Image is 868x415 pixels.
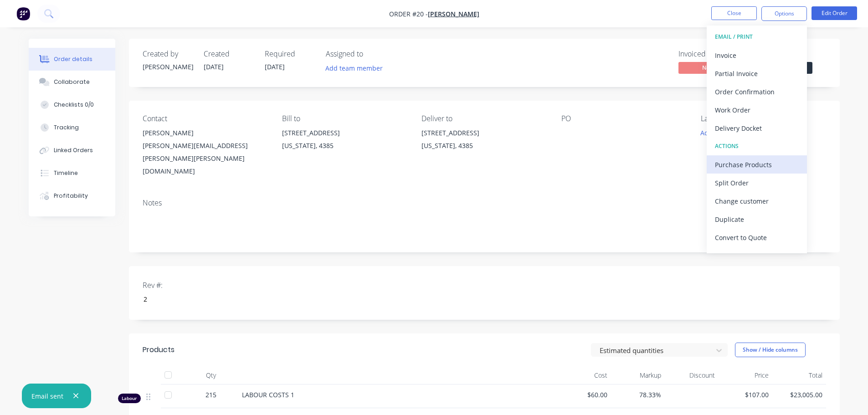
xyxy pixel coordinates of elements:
button: Edit Order [812,6,857,20]
button: Add team member [326,62,388,74]
div: Purchase Products [715,158,799,171]
div: Invoice [715,49,799,62]
div: [PERSON_NAME][PERSON_NAME][EMAIL_ADDRESS][PERSON_NAME][PERSON_NAME][DOMAIN_NAME] [143,127,267,178]
div: Price [719,366,772,384]
button: Tracking [29,116,115,139]
label: Rev #: [143,280,257,291]
div: Notes [143,199,826,207]
div: Checklists 0/0 [54,101,94,109]
div: Change customer [715,195,799,208]
div: [PERSON_NAME] [143,127,267,139]
div: [STREET_ADDRESS] [282,127,407,139]
div: Tracking [54,123,79,132]
div: Delivery Docket [715,122,799,135]
span: No [678,62,733,73]
span: 78.33% [615,390,661,400]
div: Work Order [715,103,799,117]
span: 215 [205,390,216,400]
button: Options [761,6,807,21]
div: [STREET_ADDRESS] [421,127,546,139]
span: $107.00 [722,390,769,400]
button: Add team member [320,62,387,74]
button: Linked Orders [29,139,115,162]
div: PO [561,114,686,123]
button: Add labels [696,127,738,139]
div: [US_STATE], 4385 [421,139,546,152]
img: Factory [16,7,30,20]
div: Labour [118,394,141,403]
div: Bill to [282,114,407,123]
div: Order Confirmation [715,85,799,98]
button: Order details [29,48,115,71]
div: Order details [54,55,92,63]
div: Contact [143,114,267,123]
span: $60.00 [561,390,607,400]
div: Archive [715,249,799,262]
div: Profitability [54,192,88,200]
div: Created [204,50,254,58]
div: Timeline [54,169,78,177]
button: Show / Hide columns [735,343,806,357]
button: Timeline [29,162,115,184]
button: Close [711,6,757,20]
span: [DATE] [265,62,285,71]
input: Enter number... [136,292,256,306]
div: Duplicate [715,213,799,226]
button: Checklists 0/0 [29,93,115,116]
button: Collaborate [29,71,115,93]
div: Markup [611,366,665,384]
div: Convert to Quote [715,231,799,244]
div: Split Order [715,176,799,190]
div: Invoiced [678,50,747,58]
span: $23,005.00 [776,390,822,400]
div: Required [265,50,315,58]
div: [US_STATE], 4385 [282,139,407,152]
div: Qty [184,366,238,384]
div: [PERSON_NAME][EMAIL_ADDRESS][PERSON_NAME][PERSON_NAME][DOMAIN_NAME] [143,139,267,178]
div: Cost [557,366,611,384]
div: Linked Orders [54,146,93,154]
div: ACTIONS [715,140,799,152]
span: Order #20 - [389,10,428,18]
div: EMAIL / PRINT [715,31,799,43]
div: Products [143,344,175,355]
div: Email sent [31,391,63,401]
div: Deliver to [421,114,546,123]
span: [DATE] [204,62,224,71]
div: [STREET_ADDRESS][US_STATE], 4385 [282,127,407,156]
div: Labels [701,114,826,123]
div: Created by [143,50,193,58]
div: Discount [665,366,719,384]
div: Total [772,366,826,384]
div: Collaborate [54,78,90,86]
div: Partial Invoice [715,67,799,80]
div: Assigned to [326,50,417,58]
button: Profitability [29,184,115,207]
span: LABOUR COSTS 1 [242,390,294,399]
div: [PERSON_NAME] [143,62,193,72]
a: [PERSON_NAME] [428,10,479,18]
div: [STREET_ADDRESS][US_STATE], 4385 [421,127,546,156]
